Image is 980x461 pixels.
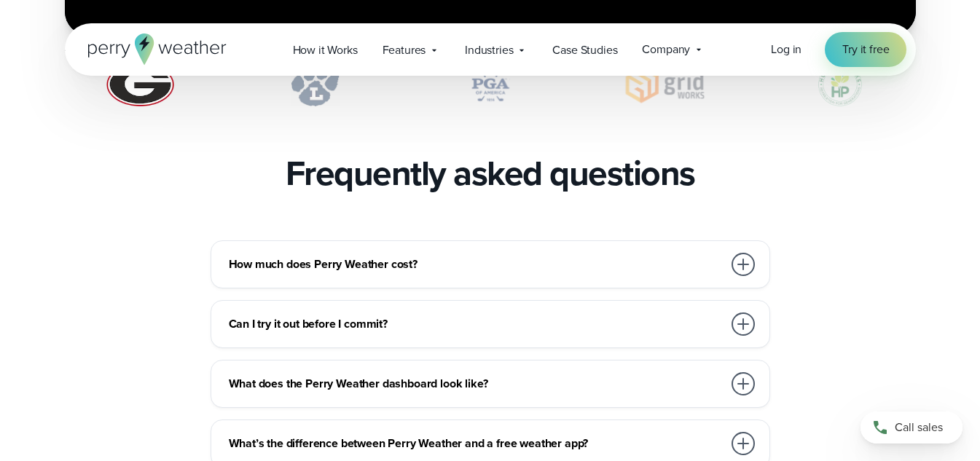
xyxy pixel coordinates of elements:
h3: How much does Perry Weather cost? [229,256,723,273]
a: Try it free [825,32,906,67]
span: Features [383,42,426,59]
span: How it Works [293,42,358,59]
h2: Frequently asked questions [286,153,695,194]
img: PGA.svg [415,63,566,106]
span: Case Studies [552,42,617,59]
span: Industries [465,42,513,59]
a: Log in [771,41,801,58]
h3: What does the Perry Weather dashboard look like? [229,375,723,393]
a: How it Works [281,35,370,65]
span: Log in [771,41,801,58]
h3: Can I try it out before I commit? [229,315,723,333]
span: Try it free [842,41,889,58]
a: Case Studies [540,35,630,65]
h3: What’s the difference between Perry Weather and a free weather app? [229,435,723,452]
span: Company [642,41,690,58]
span: Call sales [895,419,943,436]
a: Call sales [861,411,963,444]
img: Gridworks.svg [589,63,741,106]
